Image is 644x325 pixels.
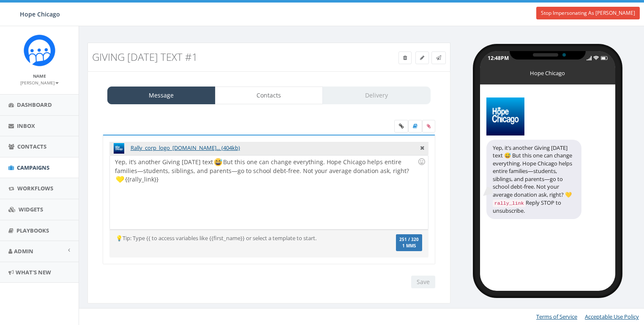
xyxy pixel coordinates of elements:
div: Yep, it’s another Giving [DATE] text But this one can change everything. Hope Chicago helps entir... [110,155,428,229]
span: Hope Chicago [20,10,60,18]
a: Acceptable Use Policy [585,313,639,320]
div: 💡Tip: Type {{ to access variables like {{first_name}} or select a template to start. [109,234,375,242]
span: Widgets [19,206,43,213]
code: rally_link [493,200,526,207]
span: What's New [16,268,51,276]
div: Yep, it’s another Giving [DATE] text 😅 But this one can change everything. Hope Chicago helps ent... [486,140,581,219]
a: Stop Impersonating As [PERSON_NAME] [536,7,640,19]
span: Workflows [17,184,53,192]
span: Dashboard [17,101,52,108]
a: Message [107,87,216,104]
span: 1 MMS [399,244,419,248]
a: [PERSON_NAME] [20,79,59,86]
span: Edit Campaign [420,54,424,61]
span: Playbooks [16,227,49,234]
label: Insert Template Text [408,120,422,133]
span: Contacts [17,143,46,150]
span: 251 / 320 [399,237,419,242]
span: Inbox [17,122,35,130]
a: Terms of Service [536,313,577,320]
span: Attach your media [422,120,435,133]
h3: Giving [DATE] Text #1 [92,51,354,62]
a: Rally_corp_logo_[DOMAIN_NAME]... (404kb) [131,144,240,152]
div: 12:48PM [488,54,509,62]
a: Contacts [215,87,323,104]
img: Rally_Corp_Icon.png [24,35,55,66]
span: Campaigns [17,164,49,171]
span: Admin [14,247,33,255]
div: Hope Chicago [527,69,569,73]
small: [PERSON_NAME] [20,80,59,86]
small: Name [33,73,46,79]
img: 😅 [214,158,222,166]
img: 💛 [116,175,124,184]
span: Delete Campaign [403,54,407,61]
span: Send Test Message [436,54,441,61]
